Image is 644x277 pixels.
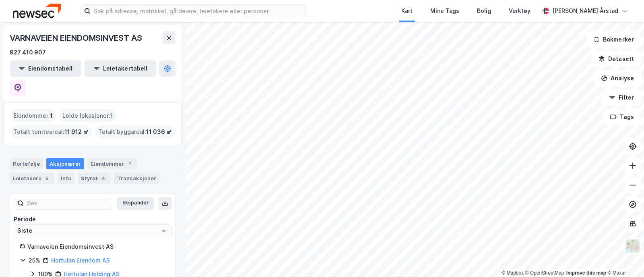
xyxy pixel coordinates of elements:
span: 11 912 ㎡ [64,127,89,137]
span: 1 [110,111,113,121]
div: Leietakere [10,173,54,184]
div: Eiendommer [87,158,137,169]
div: Leide lokasjoner : [59,109,116,122]
button: Analyse [594,70,641,86]
div: 9 [43,174,51,182]
div: VARNAVEIEN EIENDOMSINVEST AS [10,31,143,44]
div: Verktøy [509,6,530,16]
div: Aksjonærer [46,158,84,169]
span: 11 036 ㎡ [146,127,172,137]
div: 25% [29,256,40,265]
a: Mapbox [502,270,524,276]
div: Bolig [477,6,491,16]
div: 1 [126,160,134,168]
button: Open [161,227,167,234]
input: Søk [24,197,112,209]
a: Hortulan Eiendom AS [51,257,110,264]
button: Ekspander [117,197,154,210]
button: Datasett [592,51,641,67]
div: Info [58,173,74,184]
button: Tags [603,109,641,125]
div: 927 410 907 [10,48,46,57]
a: Improve this map [566,270,606,276]
button: Bokmerker [586,31,641,48]
button: Filter [602,90,641,106]
div: Mine Tags [430,6,459,16]
input: ClearOpen [14,225,171,237]
img: newsec-logo.f6e21ccffca1b3a03d2d.png [13,4,61,18]
div: 4 [99,174,107,182]
div: Kart [401,6,413,16]
div: [PERSON_NAME] Årstad [552,6,618,16]
button: Eiendomstabell [10,60,81,77]
div: Kontrollprogram for chat [604,238,644,277]
a: OpenStreetMap [525,270,564,276]
button: Leietakertabell [85,60,156,77]
div: Periode [14,215,171,224]
div: Transaksjoner [114,173,159,184]
span: 1 [50,111,53,121]
input: Søk på adresse, matrikkel, gårdeiere, leietakere eller personer [91,5,305,17]
div: Totalt byggareal : [95,125,175,138]
div: Styret [78,173,111,184]
div: Eiendommer : [10,109,56,122]
div: Totalt tomteareal : [10,125,92,138]
div: Portefølje [10,158,43,169]
div: Varnaveien Eiendomsinvest AS [27,242,165,252]
iframe: Chat Widget [604,238,644,277]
